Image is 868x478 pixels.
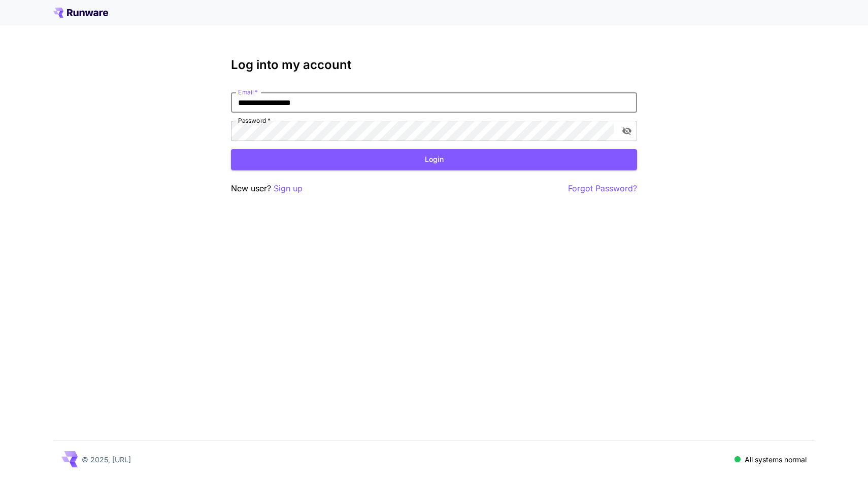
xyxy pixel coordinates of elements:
[82,454,131,465] p: © 2025, [URL]
[238,88,258,96] label: Email
[238,116,271,125] label: Password
[274,182,303,195] button: Sign up
[231,58,637,72] h3: Log into my account
[231,182,303,195] p: New user?
[745,454,807,465] p: All systems normal
[231,149,637,170] button: Login
[618,122,636,140] button: toggle password visibility
[568,182,637,195] button: Forgot Password?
